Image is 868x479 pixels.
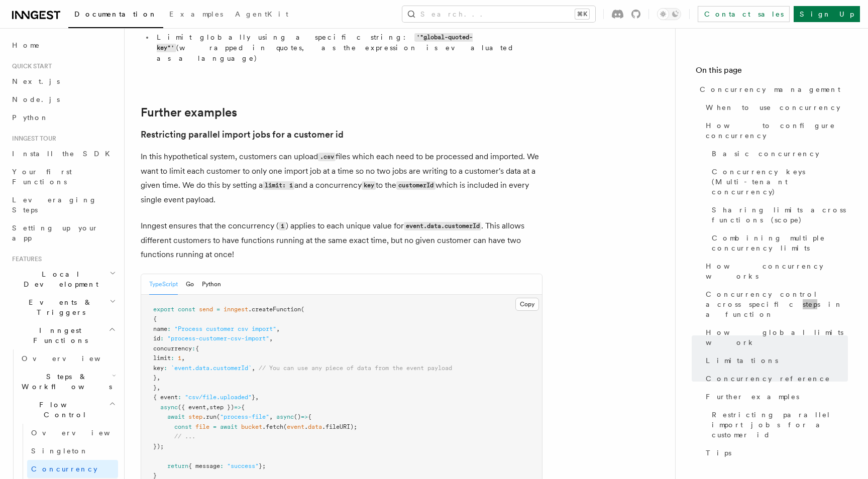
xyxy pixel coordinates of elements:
span: limit [153,354,171,362]
span: } [252,394,255,401]
span: ( [301,306,304,313]
a: Restricting parallel import jobs for a customer id [708,406,848,444]
span: // You can use any piece of data from the event payload [259,365,452,372]
span: Limitations [706,355,778,366]
span: bucket [241,423,262,430]
span: } [153,374,157,381]
button: Go [186,274,194,295]
a: Limitations [702,351,848,370]
span: Your first Functions [12,168,72,186]
a: Combining multiple concurrency limits [708,229,848,257]
span: , [255,394,259,401]
span: async [160,404,178,411]
span: Sharing limits across functions (scope) [712,205,848,225]
span: How global limits work [706,327,848,347]
span: Tips [706,448,731,458]
a: Your first Functions [8,163,118,191]
kbd: ⌘K [575,9,589,19]
span: Home [12,40,40,50]
p: Inngest ensures that the concurrency ( ) applies to each unique value for . This allows different... [141,219,542,262]
span: data [308,423,322,430]
a: Node.js [8,90,118,108]
span: }); [153,443,164,450]
code: .csv [318,153,336,161]
span: Restricting parallel import jobs for a customer id [712,410,848,440]
span: Local Development [8,269,110,289]
a: Concurrency [27,460,118,478]
span: Node.js [12,95,60,103]
code: key [362,181,376,190]
span: inngest [224,306,248,313]
span: const [178,306,195,313]
a: Restricting parallel import jobs for a customer id [141,128,344,142]
span: Inngest tour [8,135,56,143]
button: Search...⌘K [402,6,595,22]
span: Documentation [74,10,157,18]
span: Next.js [12,77,60,85]
span: How to configure concurrency [706,121,848,141]
a: Leveraging Steps [8,191,118,219]
span: , [157,374,160,381]
span: file [195,423,209,430]
span: { [308,413,311,420]
span: Basic concurrency [712,149,819,159]
a: Concurrency management [696,80,848,98]
a: Setting up your app [8,219,118,247]
code: event.data.customerId [404,222,481,230]
span: . [304,423,308,430]
span: { [153,315,157,322]
span: Concurrency management [700,84,840,94]
a: Concurrency control across specific steps in a function [702,285,848,323]
span: Overview [31,429,135,437]
a: Examples [163,3,229,27]
span: , [181,354,185,362]
span: Concurrency [31,465,97,473]
span: , [206,404,209,411]
span: : [220,462,224,469]
span: , [269,335,273,342]
p: In this hypothetical system, customers can upload files which each need to be processed and impor... [141,150,542,207]
a: Further examples [702,388,848,406]
a: Tips [702,444,848,462]
span: "Process customer csv import" [174,325,276,332]
span: = [213,423,216,430]
a: When to use concurrency [702,98,848,116]
span: : [171,354,174,362]
span: Quick start [8,62,52,70]
span: } [153,384,157,391]
a: Concurrency keys (Multi-tenant concurrency) [708,163,848,201]
span: send [199,306,213,313]
code: limit: 1 [263,181,294,190]
button: Toggle dark mode [657,8,681,20]
span: const [174,423,192,430]
button: Python [202,274,221,295]
span: = [216,306,220,313]
span: step }) [209,404,234,411]
span: { event [153,394,178,401]
span: When to use concurrency [706,102,840,112]
span: , [276,325,280,332]
span: `event.data.customerId` [171,365,252,372]
span: event [287,423,304,430]
a: Further examples [141,105,237,119]
a: Singleton [27,442,118,460]
h4: On this page [696,64,848,80]
a: Overview [18,349,118,368]
span: .run [202,413,216,420]
a: Sharing limits across functions (scope) [708,201,848,229]
span: , [157,384,160,391]
span: Overview [22,354,125,363]
span: , [269,413,273,420]
span: Install the SDK [12,150,116,158]
span: 1 [178,354,181,362]
span: () [294,413,301,420]
span: id [153,335,160,342]
span: Python [12,113,49,122]
span: name [153,325,167,332]
span: Setting up your app [12,224,98,242]
span: : [160,335,164,342]
a: Install the SDK [8,145,118,163]
a: Sign Up [794,6,860,22]
span: : [164,365,167,372]
a: Contact sales [698,6,790,22]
